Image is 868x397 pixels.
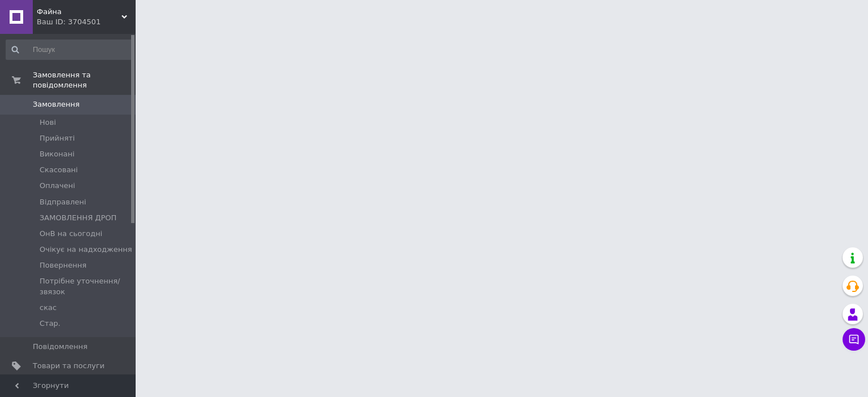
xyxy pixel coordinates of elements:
[37,7,121,17] span: Файна
[33,342,88,352] span: Повідомлення
[37,17,136,27] div: Ваш ID: 3704501
[40,245,132,255] span: Очікує на надходження
[40,229,102,239] span: ОнВ на сьогодні
[33,70,136,90] span: Замовлення та повідомлення
[33,99,80,110] span: Замовлення
[40,149,75,159] span: Виконані
[40,319,60,329] span: Стар.
[843,328,865,351] button: Чат з покупцем
[40,260,86,271] span: Повернення
[40,165,78,175] span: Скасовані
[40,197,86,207] span: Відправлені
[40,117,56,128] span: Нові
[40,213,116,223] span: ЗАМОВЛЕННЯ ДРОП
[40,133,75,143] span: Прийняті
[6,40,133,60] input: Пошук
[40,181,75,191] span: Оплачені
[40,276,132,296] span: Потрібне уточнення/звязок
[33,361,105,371] span: Товари та послуги
[40,303,57,313] span: скас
